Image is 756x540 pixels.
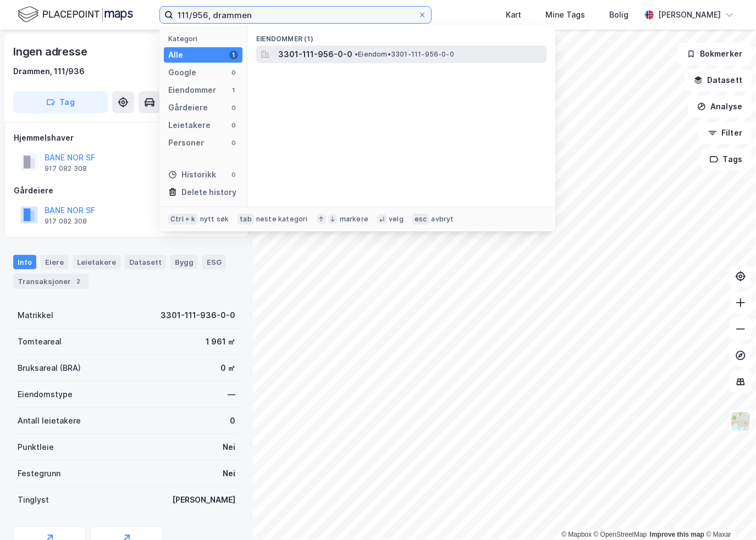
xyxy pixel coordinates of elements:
[14,184,239,197] div: Gårdeiere
[389,215,404,224] div: velg
[73,276,84,287] div: 2
[229,138,238,147] div: 0
[125,255,166,269] div: Datasett
[18,361,81,375] div: Bruksareal (BRA)
[658,8,721,21] div: [PERSON_NAME]
[223,467,235,480] div: Nei
[18,441,54,454] div: Punktleie
[173,7,418,23] input: Søk på adresse, matrikkel, gårdeiere, leietakere eller personer
[223,441,235,454] div: Nei
[220,361,235,375] div: 0 ㎡
[677,43,752,65] button: Bokmerker
[229,170,238,179] div: 0
[202,255,226,269] div: ESG
[18,493,49,506] div: Tinglyst
[229,68,238,77] div: 0
[13,91,108,113] button: Tag
[170,255,198,269] div: Bygg
[18,335,62,348] div: Tomteareal
[168,214,198,225] div: Ctrl + k
[688,96,752,118] button: Analyse
[168,101,208,114] div: Gårdeiere
[412,214,429,225] div: esc
[685,69,752,91] button: Datasett
[609,8,628,21] div: Bolig
[18,388,73,401] div: Eiendomstype
[340,215,368,224] div: markere
[13,274,89,289] div: Transaksjoner
[206,335,235,348] div: 1 961 ㎡
[650,531,704,538] a: Improve this map
[73,255,120,269] div: Leietakere
[45,217,87,226] div: 917 082 308
[168,48,183,62] div: Alle
[730,411,751,432] img: Z
[18,309,53,322] div: Matrikkel
[18,5,133,24] img: logo.f888ab2527a4732fd821a326f86c7f29.svg
[228,388,235,401] div: —
[355,50,358,58] span: •
[13,43,89,60] div: Ingen adresse
[168,168,216,181] div: Historikk
[700,148,752,170] button: Tags
[701,487,756,540] div: Kontrollprogram for chat
[200,215,229,224] div: nytt søk
[561,531,592,538] a: Mapbox
[229,103,238,112] div: 0
[230,414,235,427] div: 0
[278,48,352,61] span: 3301-111-956-0-0
[247,26,555,46] div: Eiendommer (1)
[701,487,756,540] iframe: Chat Widget
[594,531,647,538] a: OpenStreetMap
[13,255,36,269] div: Info
[168,136,204,149] div: Personer
[18,414,81,427] div: Antall leietakere
[161,309,235,322] div: 3301-111-936-0-0
[14,131,239,144] div: Hjemmelshaver
[431,215,454,224] div: avbryt
[168,35,242,43] div: Kategori
[545,8,585,21] div: Mine Tags
[506,8,521,21] div: Kart
[45,164,87,173] div: 917 082 308
[355,50,454,59] span: Eiendom • 3301-111-956-0-0
[172,493,235,506] div: [PERSON_NAME]
[168,119,211,132] div: Leietakere
[229,121,238,130] div: 0
[229,86,238,94] div: 1
[181,186,236,199] div: Delete history
[256,215,308,224] div: neste kategori
[238,214,254,225] div: tab
[168,66,196,79] div: Google
[41,255,68,269] div: Eiere
[229,51,238,59] div: 1
[699,122,752,144] button: Filter
[18,467,60,480] div: Festegrunn
[13,65,85,78] div: Drammen, 111/936
[168,83,216,97] div: Eiendommer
